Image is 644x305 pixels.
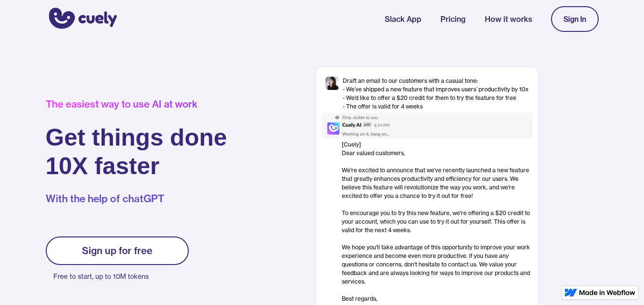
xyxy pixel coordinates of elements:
[579,290,635,295] img: Made in Webflow
[440,13,466,25] a: Pricing
[385,13,421,25] a: Slack App
[46,123,227,180] h1: Get things done 10X faster
[82,245,153,256] div: Sign up for free
[46,236,189,265] a: Sign up for free
[46,1,117,37] a: home
[485,13,532,25] a: How it works
[343,77,529,111] div: Draft an email to our customers with a casual tone: - We’ve shipped a new feature that improves u...
[46,192,227,206] p: With the help of chatGPT
[563,15,586,23] div: Sign In
[46,98,227,110] div: The easiest way to use AI at work
[551,6,599,32] a: Sign In
[53,270,189,283] p: Free to start, up to 10M tokens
